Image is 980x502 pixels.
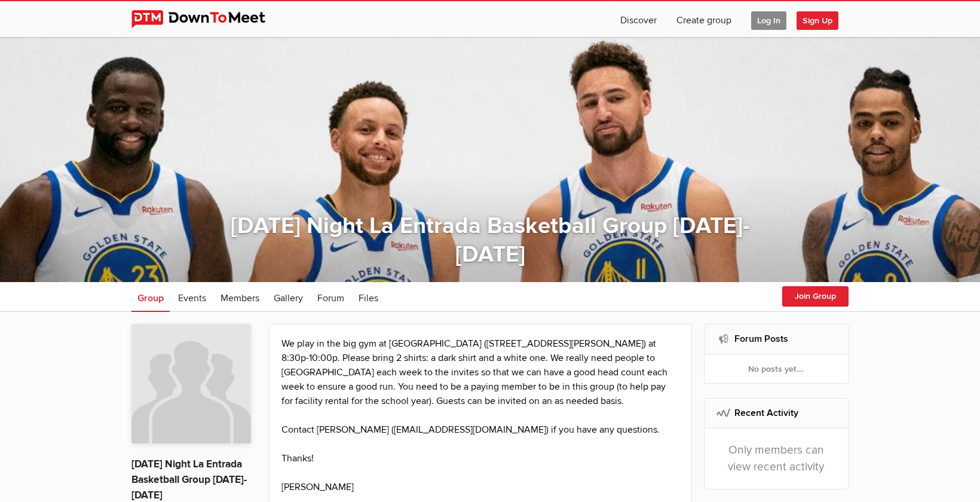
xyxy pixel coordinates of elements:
div: No posts yet... [705,354,849,383]
a: Files [353,282,384,312]
span: Gallery [274,292,303,304]
h2: Recent Activity [716,399,837,427]
span: Files [359,292,378,304]
span: Events [178,292,206,304]
p: We play in the big gym at [GEOGRAPHIC_DATA] ([STREET_ADDRESS][PERSON_NAME]) at 8:30p-10:00p. Plea... [281,336,679,494]
span: Sign Up [797,11,838,30]
a: Events [172,282,212,312]
a: Forum [311,282,350,312]
img: DownToMeet [131,10,284,28]
a: Sign Up [797,1,848,37]
button: Join Group [782,286,849,307]
a: Members [215,282,265,312]
div: Only members can view recent activity [705,428,849,489]
img: Thursday Night La Entrada Basketball Group 2025-2026 [131,324,251,443]
a: Discover [611,1,666,37]
a: Create group [667,1,741,37]
a: Log In [742,1,796,37]
a: Group [131,282,170,312]
span: Forum [317,292,344,304]
span: Members [220,292,259,304]
a: Forum Posts [734,333,788,345]
span: Log In [751,11,786,30]
span: Group [137,292,164,304]
a: Gallery [268,282,309,312]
